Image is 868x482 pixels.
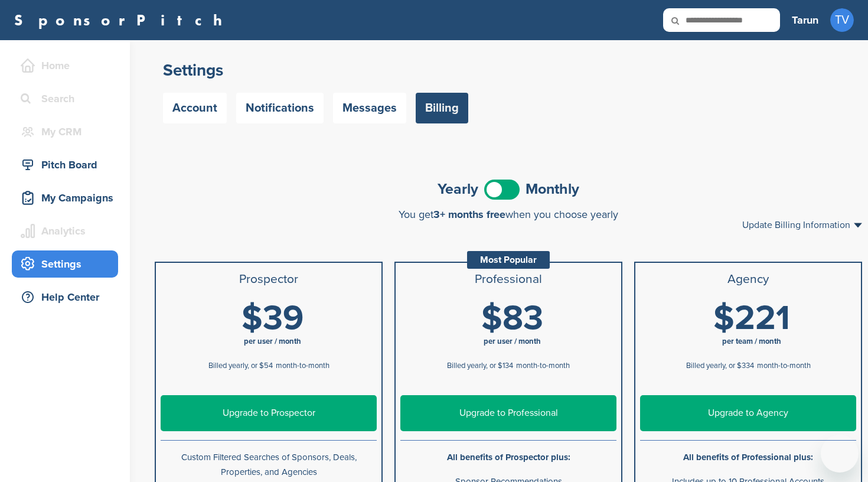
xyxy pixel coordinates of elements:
h2: Settings [163,60,854,81]
div: Analytics [18,220,118,242]
span: TV [830,8,854,32]
a: Tarun [792,7,818,33]
span: per team / month [722,337,781,346]
div: Help Center [18,286,118,308]
b: All benefits of Professional plus: [683,452,813,463]
span: per user / month [484,337,541,346]
div: Settings [18,253,118,275]
a: Analytics [12,217,118,245]
a: Notifications [236,93,324,123]
h3: Prospector [161,272,377,286]
span: $39 [242,298,304,339]
a: Search [12,85,118,112]
a: Update Billing Information [742,220,862,230]
span: Billed yearly, or $134 [447,361,513,370]
a: Home [12,52,118,79]
span: Billed yearly, or $54 [208,361,273,370]
p: Custom Filtered Searches of Sponsors, Deals, Properties, and Agencies [161,450,377,480]
span: month-to-month [516,361,570,370]
div: My Campaigns [18,187,118,209]
a: My Campaigns [12,184,118,211]
a: SponsorPitch [14,12,230,28]
h3: Tarun [792,12,818,28]
span: month-to-month [276,361,329,370]
span: Monthly [526,182,579,197]
div: You get when you choose yearly [155,209,862,220]
a: Help Center [12,284,118,311]
span: $221 [713,298,790,339]
div: My CRM [18,121,118,142]
div: Search [18,88,118,109]
div: Home [18,55,118,76]
span: month-to-month [757,361,811,370]
a: Upgrade to Agency [640,395,856,431]
div: Pitch Board [18,154,118,175]
a: Settings [12,250,118,278]
a: My CRM [12,118,118,145]
h3: Agency [640,272,856,286]
a: Pitch Board [12,151,118,178]
h3: Professional [400,272,616,286]
span: $83 [481,298,543,339]
a: Account [163,93,227,123]
span: per user / month [244,337,301,346]
span: 3+ months free [433,208,505,221]
a: Upgrade to Professional [400,395,616,431]
div: Most Popular [467,251,550,269]
b: All benefits of Prospector plus: [447,452,570,463]
a: Upgrade to Prospector [161,395,377,431]
a: Billing [416,93,468,123]
a: Messages [333,93,406,123]
span: Billed yearly, or $334 [686,361,754,370]
span: Yearly [438,182,478,197]
iframe: Button to launch messaging window [821,435,859,473]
